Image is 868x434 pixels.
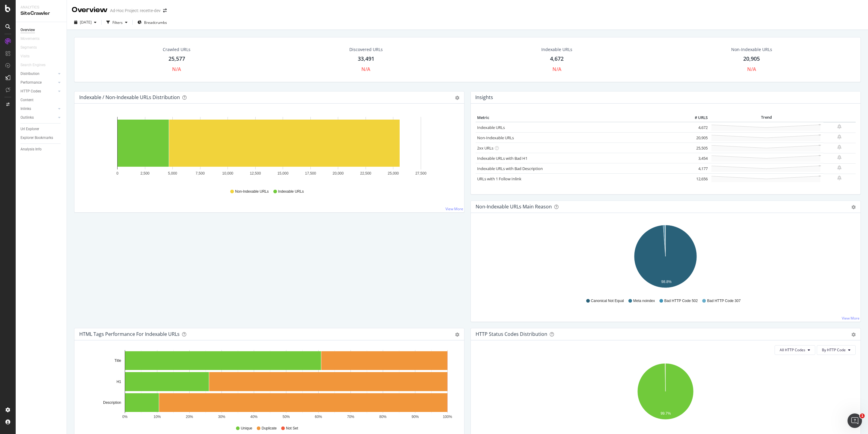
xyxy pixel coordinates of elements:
[633,298,655,304] span: Meta noindex
[731,47,772,53] div: Non-Indexable URLs
[20,126,39,132] div: Url Explorer
[664,298,698,304] span: Bad HTTP Code 502
[20,97,33,103] div: Content
[20,36,39,42] div: Movements
[20,106,31,112] div: Inlinks
[361,66,370,73] div: N/A
[477,176,521,182] a: URLs with 1 Follow Inlink
[20,79,56,86] a: Performance
[476,331,547,337] div: HTTP Status Codes Distribution
[20,44,43,51] a: Segments
[455,96,459,100] div: gear
[163,47,190,53] div: Crawled URLs
[235,189,269,194] span: Non-Indexable URLs
[20,135,53,141] div: Explorer Bookmarks
[552,66,561,73] div: N/A
[80,20,92,25] span: 2025 Aug. 8th
[20,5,62,10] div: Analytics
[20,114,34,121] div: Outlinks
[358,55,374,63] div: 33,491
[333,171,344,175] text: 20,000
[475,93,493,101] h4: Insights
[591,298,624,304] span: Canonical Not Equal
[20,27,62,33] a: Overview
[122,415,128,419] text: 0%
[661,411,671,416] text: 99.7%
[110,8,161,14] div: Ad-Hoc Project: recette-dev
[262,426,277,431] span: Duplicate
[780,347,805,352] span: All HTTP Codes
[476,113,685,122] th: Metric
[349,47,383,53] div: Discovered URLs
[277,171,288,175] text: 15,000
[837,134,841,139] div: bell-plus
[20,114,56,121] a: Outlinks
[411,415,419,419] text: 90%
[837,175,841,180] div: bell-plus
[72,5,108,15] div: Overview
[79,331,180,337] div: HTML Tags Performance for Indexable URLs
[550,55,564,63] div: 4,672
[20,53,30,59] div: Visits
[837,124,841,129] div: bell-plus
[747,66,756,73] div: N/A
[163,8,167,13] div: arrow-right-arrow-left
[20,88,41,95] div: HTTP Codes
[20,62,46,68] div: Search Engines
[20,135,62,141] a: Explorer Bookmarks
[20,126,62,132] a: Url Explorer
[455,333,459,337] div: gear
[842,316,860,321] a: View More
[115,358,121,363] text: Title
[79,350,459,420] svg: A chart.
[476,223,855,293] svg: A chart.
[851,333,856,337] div: gear
[360,171,371,175] text: 22,500
[116,171,118,175] text: 0
[186,415,193,419] text: 20%
[168,55,185,63] div: 25,577
[347,415,354,419] text: 70%
[477,166,543,171] a: Indexable URLs with Bad Description
[388,171,399,175] text: 25,000
[476,360,855,430] svg: A chart.
[20,88,56,95] a: HTTP Codes
[848,413,862,428] iframe: Intercom live chat
[153,415,161,419] text: 10%
[415,171,426,175] text: 27,500
[79,113,459,183] svg: A chart.
[20,106,56,112] a: Inlinks
[20,97,62,103] a: Content
[20,71,56,77] a: Distribution
[775,345,815,355] button: All HTTP Codes
[20,10,62,17] div: SiteCrawler
[20,53,36,59] a: Visits
[282,415,290,419] text: 50%
[117,380,121,384] text: H1
[20,146,42,153] div: Analysis Info
[20,79,42,86] div: Performance
[172,66,181,73] div: N/A
[140,171,149,175] text: 2,500
[661,280,671,284] text: 98.8%
[315,415,322,419] text: 60%
[709,113,823,122] th: Trend
[112,20,123,25] div: Filters
[685,113,709,122] th: # URLS
[20,44,37,51] div: Segments
[79,94,180,100] div: Indexable / Non-Indexable URLs Distribution
[305,171,316,175] text: 17,500
[477,135,514,140] a: Non-Indexable URLs
[685,122,709,133] td: 4,672
[104,18,130,27] button: Filters
[286,426,298,431] span: Not Set
[685,143,709,153] td: 25,505
[218,415,225,419] text: 30%
[743,55,760,63] div: 20,905
[477,156,527,161] a: Indexable URLs with Bad H1
[477,125,505,130] a: Indexable URLs
[135,18,169,27] button: Breadcrumbs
